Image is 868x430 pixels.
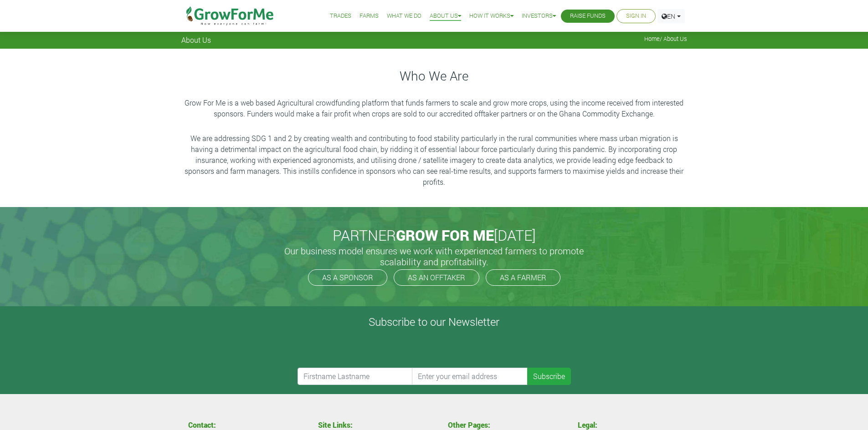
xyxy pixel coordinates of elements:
[486,269,560,286] a: AS A FARMER
[183,97,686,119] p: Grow For Me is a web based Agricultural crowdfunding platform that funds farmers to scale and gro...
[448,421,550,429] h4: Other Pages:
[394,269,479,286] a: AS AN OFFTAKER
[469,11,514,21] a: How it Works
[183,133,686,187] p: We are addressing SDG 1 and 2 by creating wealth and contributing to food stability particularly ...
[183,68,686,84] h3: Who We Are
[430,11,461,21] a: About Us
[11,315,857,329] h4: Subscribe to our Newsletter
[657,9,685,23] a: EN
[298,368,413,385] input: Firstname Lastname
[644,35,687,42] span: / About Us
[308,269,387,286] a: AS A SPONSOR
[360,11,379,21] a: Farms
[644,35,660,42] a: Home
[570,11,606,21] a: Raise Funds
[527,368,571,385] button: Subscribe
[188,421,291,429] h4: Contact:
[522,11,556,21] a: Investors
[298,332,436,368] iframe: reCAPTCHA
[412,368,528,385] input: Enter your email address
[396,225,494,245] span: GROW FOR ME
[387,11,421,21] a: What We Do
[330,11,351,21] a: Trades
[626,11,646,21] a: Sign In
[578,421,680,429] h4: Legal:
[275,245,594,267] h5: Our business model ensures we work with experienced farmers to promote scalability and profitabil...
[181,35,211,44] span: About Us
[318,421,421,429] h4: Site Links:
[185,227,683,244] h2: PARTNER [DATE]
